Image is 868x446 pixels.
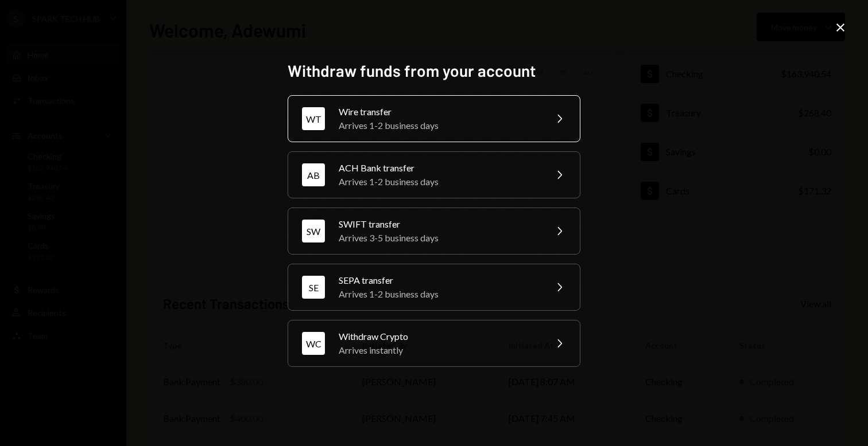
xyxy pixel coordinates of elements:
[339,343,538,357] div: Arrives instantly
[339,217,538,231] div: SWIFT transfer
[339,231,538,245] div: Arrives 3-5 business days
[339,105,538,119] div: Wire transfer
[302,276,325,299] div: SE
[302,220,325,242] div: SW
[288,264,580,311] button: SESEPA transferArrives 1-2 business days
[288,95,580,142] button: WTWire transferArrives 1-2 business days
[339,273,538,287] div: SEPA transfer
[339,161,538,175] div: ACH Bank transfer
[339,287,538,301] div: Arrives 1-2 business days
[339,330,538,343] div: Withdraw Crypto
[288,320,580,367] button: WCWithdraw CryptoArrives instantly
[302,163,325,186] div: AB
[302,107,325,130] div: WT
[288,60,580,82] h2: Withdraw funds from your account
[339,175,538,189] div: Arrives 1-2 business days
[288,151,580,198] button: ABACH Bank transferArrives 1-2 business days
[288,208,580,255] button: SWSWIFT transferArrives 3-5 business days
[339,119,538,132] div: Arrives 1-2 business days
[302,332,325,355] div: WC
